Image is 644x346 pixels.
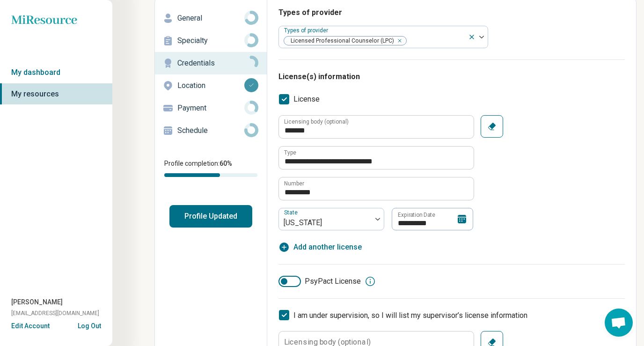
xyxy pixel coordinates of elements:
span: [PERSON_NAME] [11,297,63,307]
a: Credentials [155,52,267,74]
label: Licensing body (optional) [284,339,371,346]
a: Payment [155,97,267,119]
a: Schedule [155,119,267,142]
span: I am under supervision, so I will list my supervisor’s license information [293,311,527,320]
span: Licensed Professional Counselor (LPC) [284,37,397,45]
span: [EMAIL_ADDRESS][DOMAIN_NAME] [11,309,99,317]
label: PsyPact License [278,276,361,287]
label: Types of provider [284,27,330,34]
button: Add another license [278,242,362,253]
div: Profile completion [164,173,257,177]
a: Location [155,74,267,97]
a: Specialty [155,29,267,52]
p: Specialty [177,35,244,46]
span: 60 % [220,160,232,167]
p: Credentials [177,58,244,69]
input: credential.licenses.0.name [279,147,474,169]
span: License [293,94,320,105]
label: Licensing body (optional) [284,119,349,125]
p: Location [177,80,244,91]
h3: Types of provider [278,7,625,18]
button: Profile Updated [169,205,252,228]
a: General [155,7,267,29]
label: Type [284,150,296,155]
div: Profile completion: [155,153,267,183]
p: Payment [177,103,244,114]
a: Open chat [605,309,633,337]
p: General [177,13,244,24]
label: Number [284,181,304,186]
label: State [284,209,300,216]
h3: License(s) information [278,71,625,82]
button: Log Out [78,321,101,329]
button: Edit Account [11,321,50,331]
span: Add another license [293,242,362,253]
p: Schedule [177,125,244,136]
